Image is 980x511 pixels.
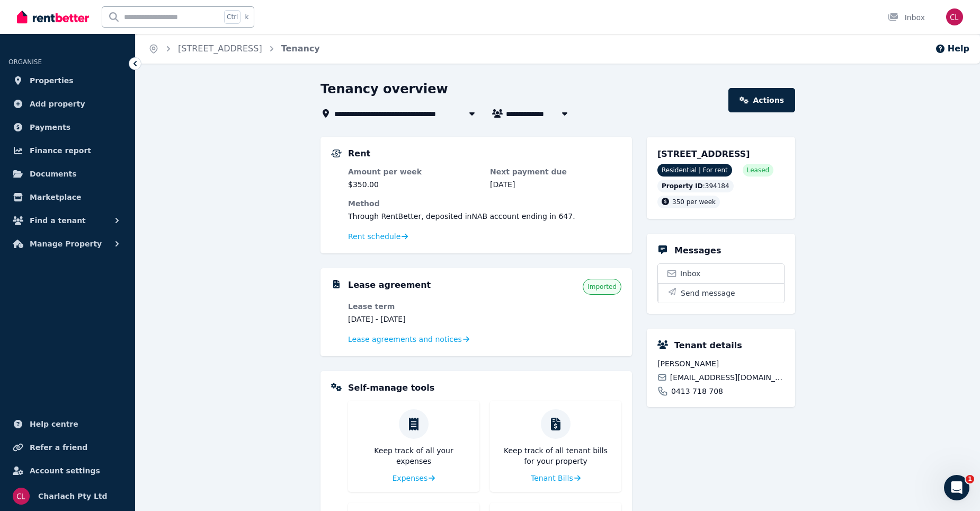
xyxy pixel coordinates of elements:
span: [EMAIL_ADDRESS][DOMAIN_NAME] [670,372,785,383]
a: Help centre [8,413,127,435]
span: Add property [30,98,85,110]
span: Documents [30,168,77,180]
h5: Tenant details [674,339,742,352]
img: Charlach Pty Ltd [946,8,963,25]
div: Inbox [888,12,925,23]
a: Payments [8,117,127,138]
div: : 394184 [657,180,734,192]
span: Residential | For rent [657,164,732,177]
span: [STREET_ADDRESS] [657,149,750,159]
a: Account settings [8,460,127,481]
span: 1 [966,475,974,483]
span: Property ID [662,182,703,190]
p: Keep track of all tenant bills for your property [498,445,613,466]
span: Marketplace [30,191,81,204]
a: Tenant Bills [531,473,581,483]
span: Refer a friend [30,441,87,454]
h5: Self-manage tools [348,382,434,394]
span: Rent schedule [348,231,400,242]
a: Refer a friend [8,437,127,458]
h5: Lease agreement [348,279,431,292]
button: Help [935,42,969,55]
a: Expenses [393,473,435,483]
a: Properties [8,70,127,91]
span: Manage Property [30,237,102,250]
span: Through RentBetter , deposited in NAB account ending in 647 . [348,212,575,221]
span: Help centre [30,418,78,430]
span: Payments [30,121,70,134]
span: Expenses [393,473,428,483]
dd: $350.00 [348,179,479,190]
span: Imported [587,283,617,291]
dt: Lease term [348,301,479,312]
button: Manage Property [8,233,127,254]
span: Send message [681,288,735,298]
a: Actions [728,88,795,112]
nav: Breadcrumb [136,34,333,64]
button: Send message [658,283,784,303]
span: Lease agreements and notices [348,334,462,345]
dt: Next payment due [490,166,621,177]
span: Account settings [30,464,100,477]
a: Inbox [658,264,784,283]
iframe: Intercom live chat [944,475,969,500]
h5: Messages [674,244,721,257]
span: Charlach Pty Ltd [38,490,108,503]
span: 0413 718 708 [671,386,723,397]
img: Rental Payments [331,149,342,157]
dt: Amount per week [348,166,479,177]
span: Inbox [680,268,700,279]
dt: Method [348,198,621,209]
span: Properties [30,74,74,87]
button: Find a tenant [8,210,127,231]
a: Finance report [8,140,127,161]
a: Lease agreements and notices [348,334,469,345]
dd: [DATE] - [DATE] [348,314,479,324]
a: Add property [8,93,127,114]
span: Tenant Bills [531,473,573,483]
a: [STREET_ADDRESS] [178,43,262,54]
p: Keep track of all your expenses [357,445,471,466]
img: RentBetter [17,9,89,25]
a: Marketplace [8,187,127,208]
dd: [DATE] [490,179,621,190]
span: Leased [747,166,769,174]
a: Rent schedule [348,231,408,242]
span: Ctrl [224,10,240,24]
a: Documents [8,163,127,184]
h5: Rent [348,147,370,160]
img: Charlach Pty Ltd [13,488,30,505]
h1: Tenancy overview [320,81,448,98]
span: Find a tenant [30,214,86,227]
span: [PERSON_NAME] [657,358,785,369]
span: ORGANISE [8,58,42,66]
span: k [245,13,248,21]
a: Tenancy [281,43,320,54]
span: 350 per week [672,198,716,206]
span: Finance report [30,144,91,157]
